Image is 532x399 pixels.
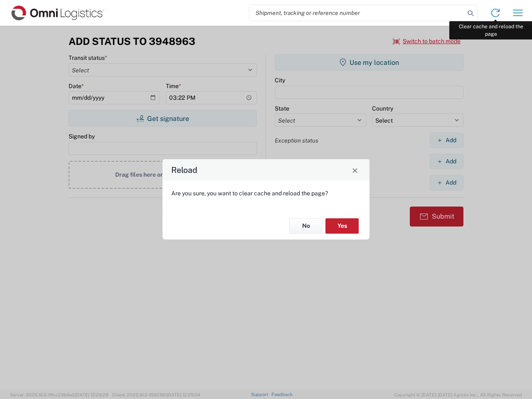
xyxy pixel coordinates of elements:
h4: Reload [171,164,197,176]
button: No [289,218,323,234]
button: Yes [325,218,359,234]
p: Are you sure, you want to clear cache and reload the page? [171,190,361,197]
input: Shipment, tracking or reference number [249,5,465,21]
button: Close [349,164,361,176]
